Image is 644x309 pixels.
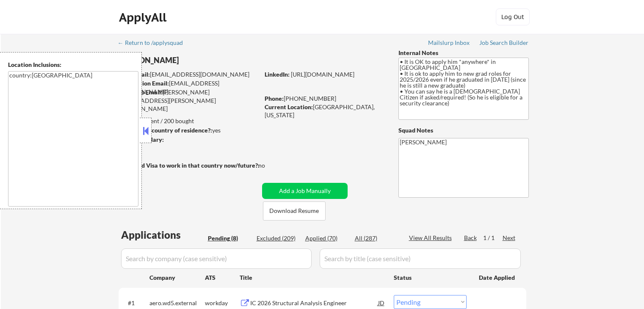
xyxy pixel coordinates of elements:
[265,71,290,78] strong: LinkedIn:
[118,127,212,134] strong: Can work in country of residence?:
[121,230,205,240] div: Applications
[265,103,313,110] strong: Current Location:
[464,234,478,242] div: Back
[265,103,384,119] div: [GEOGRAPHIC_DATA], [US_STATE]
[118,39,191,48] a: ← Return to /applysquad
[119,10,169,25] div: ApplyAll
[398,49,529,57] div: Internal Notes
[398,126,529,135] div: Squad Notes
[479,273,516,282] div: Date Applied
[119,55,293,66] div: [PERSON_NAME]
[258,161,282,170] div: no
[263,201,326,221] button: Download Resume
[149,299,205,307] div: aero.wd5.external
[149,273,205,282] div: Company
[118,40,191,46] div: ← Return to /applysquad
[428,40,470,46] div: Mailslurp Inbox
[409,234,454,242] div: View All Results
[119,88,259,113] div: [PERSON_NAME][EMAIL_ADDRESS][PERSON_NAME][DOMAIN_NAME]
[305,234,348,243] div: Applied (70)
[208,234,250,243] div: Pending (8)
[262,183,348,199] button: Add a Job Manually
[250,299,378,307] div: IC 2026 Structural Analysis Engineer
[121,248,312,269] input: Search by company (case sensitive)
[483,234,503,242] div: 1 / 1
[240,273,386,282] div: Title
[394,270,467,285] div: Status
[503,234,516,242] div: Next
[205,273,240,282] div: ATS
[119,162,260,169] strong: Will need Visa to work in that country now/future?:
[320,248,521,269] input: Search by title (case sensitive)
[496,8,530,25] button: Log Out
[118,117,259,125] div: 70 sent / 200 bought
[128,299,143,307] div: #1
[265,95,284,102] strong: Phone:
[257,234,299,243] div: Excluded (209)
[265,94,384,103] div: [PHONE_NUMBER]
[119,79,259,96] div: [EMAIL_ADDRESS][DOMAIN_NAME]
[428,39,470,48] a: Mailslurp Inbox
[118,126,257,135] div: yes
[8,61,138,69] div: Location Inclusions:
[355,234,397,243] div: All (287)
[119,70,259,79] div: [EMAIL_ADDRESS][DOMAIN_NAME]
[291,71,354,78] a: [URL][DOMAIN_NAME]
[205,299,240,307] div: workday
[479,40,529,46] div: Job Search Builder
[479,39,529,48] a: Job Search Builder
